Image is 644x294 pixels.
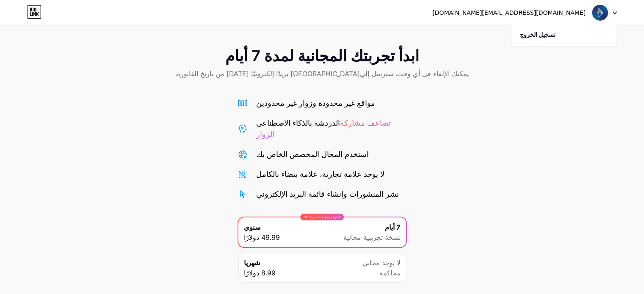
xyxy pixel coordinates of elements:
font: لفترة محدودة: خصم 50% [304,215,340,219]
font: تسجيل الخروج [520,31,556,38]
font: يمكنك الإلغاء في أي وقت. سنرسل إلي[GEOGRAPHIC_DATA] بريدًا إلكترونيًا [DATE] من تاريخ الفاتورة. [175,69,469,78]
font: 8.99 دولارًا [244,269,276,277]
font: 7 أيام [385,223,401,231]
font: [DOMAIN_NAME][EMAIL_ADDRESS][DOMAIN_NAME] [432,9,586,16]
font: الدردشة بالذكاء الاصطناعي [256,118,340,127]
font: ابدأ تجربتك المجانية لمدة 7 أيام [225,47,419,65]
font: شهريا [244,258,260,267]
font: سنوي [244,223,260,231]
font: 49.99 دولارًا [244,233,280,242]
font: لا يوجد علامة تجارية، علامة بيضاء بالكامل [256,170,384,179]
font: مواقع غير محدودة وزوار غير محدودين [256,99,375,107]
font: نشر المنشورات وإنشاء قائمة البريد الإلكتروني [256,190,399,198]
font: محاكمة [379,269,401,277]
font: استخدم المجال المخصص الخاص بك [256,150,369,159]
img: فيلاميديا [592,5,608,21]
font: لا يوجد مجاني [362,258,401,267]
font: نسخة تجريبية مجانية [343,233,401,242]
